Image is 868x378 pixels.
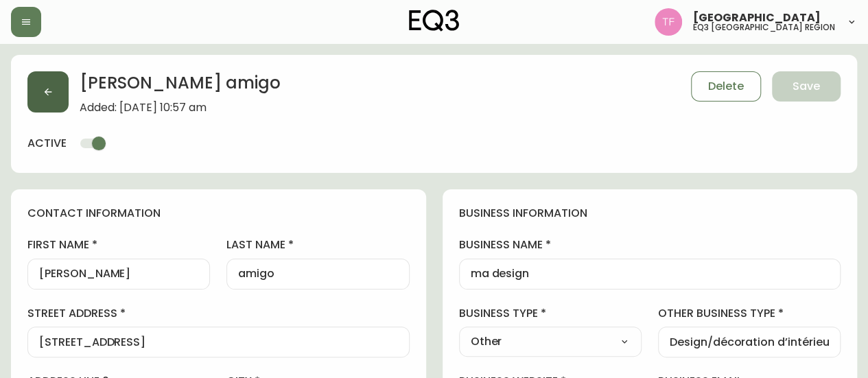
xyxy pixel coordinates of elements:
[708,79,744,94] span: Delete
[80,71,281,102] h2: [PERSON_NAME] amigo
[658,306,841,321] label: other business type
[693,23,835,32] h5: eq3 [GEOGRAPHIC_DATA] region
[655,8,682,36] img: 971393357b0bdd4f0581b88529d406f6
[459,206,841,221] h4: business information
[693,12,821,23] span: [GEOGRAPHIC_DATA]
[226,237,409,252] label: last name
[691,71,761,102] button: Delete
[459,306,642,321] label: business type
[27,237,210,252] label: first name
[27,306,410,321] label: street address
[459,237,841,252] label: business name
[27,206,410,221] h4: contact information
[27,136,67,151] h4: active
[409,10,460,32] img: logo
[80,102,281,114] span: Added: [DATE] 10:57 am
